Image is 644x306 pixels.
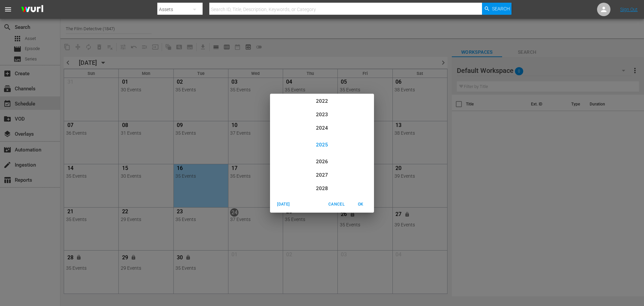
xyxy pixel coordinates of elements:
[16,2,48,17] img: ans4CAIJ8jUAAAAAAAAAAAAAAAAAAAAAAAAgQb4GAAAAAAAAAAAAAAAAAAAAAAAAJMjXAAAAAAAAAAAAAAAAAAAAAAAAgAT5G...
[270,94,374,108] div: 2022
[270,121,374,135] div: 2024
[4,5,12,13] span: menu
[492,3,510,15] span: Search
[350,199,371,210] button: OK
[326,199,347,210] button: Cancel
[270,182,374,195] div: 2028
[273,199,294,210] button: [DATE]
[270,108,374,121] div: 2023
[270,155,374,168] div: 2026
[275,201,291,208] span: [DATE]
[353,201,369,208] span: OK
[270,168,374,182] div: 2027
[620,7,638,12] a: Sign Out
[328,201,344,208] span: Cancel
[270,138,374,151] div: 2025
